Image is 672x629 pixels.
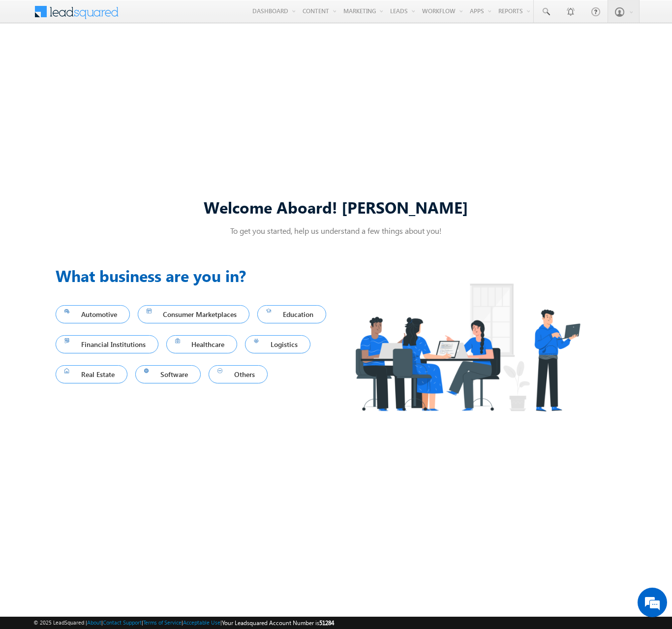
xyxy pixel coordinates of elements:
p: To get you started, help us understand a few things about you! [56,225,616,236]
a: About [87,619,101,626]
span: Logistics [254,338,302,351]
span: Financial Institutions [64,338,150,351]
h3: What business are you in? [56,264,336,287]
span: Real Estate [64,368,119,381]
span: Others [217,368,259,381]
span: Software [144,368,192,381]
span: Your Leadsquared Account Number is [222,619,334,627]
img: Industry.png [336,264,599,431]
span: Consumer Marketplaces [147,308,241,321]
span: Education [266,308,317,321]
span: Automotive [64,308,121,321]
span: 51284 [319,619,334,627]
span: Healthcare [175,338,229,351]
a: Contact Support [103,619,142,626]
a: Acceptable Use [183,619,220,626]
span: © 2025 LeadSquared | | | | | [33,618,334,628]
a: Terms of Service [143,619,182,626]
div: Welcome Aboard! [PERSON_NAME] [56,196,616,218]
